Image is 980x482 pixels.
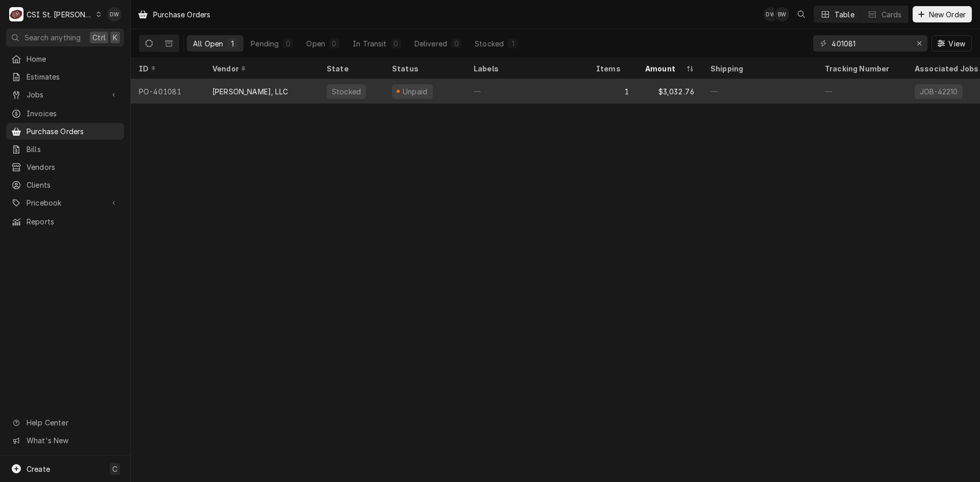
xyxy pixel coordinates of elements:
[285,38,291,49] div: 0
[107,7,121,21] div: DW
[6,123,124,140] a: Purchase Orders
[913,6,972,22] button: New Order
[510,38,516,49] div: 1
[453,38,459,49] div: 0
[946,38,967,49] span: View
[927,9,968,20] span: New Order
[6,159,124,175] a: Vendors
[6,414,124,431] a: Go to Help Center
[793,6,810,22] button: Open search
[131,79,204,104] div: PO-401081
[6,194,124,211] a: Go to Pricebook
[6,86,124,103] a: Go to Jobs
[27,180,119,190] span: Clients
[9,7,23,21] div: CSI St. Louis's Avatar
[764,7,778,21] div: Dyane Weber's Avatar
[775,7,789,21] div: BW
[24,32,81,43] span: Search anything
[702,79,817,104] div: —
[27,435,118,446] span: What's New
[27,216,119,227] span: Reports
[6,29,124,46] button: Search anythingCtrlK
[331,38,337,49] div: 0
[9,7,23,21] div: C
[353,38,387,49] div: In Transit
[401,86,429,97] div: Unpaid
[6,50,124,67] a: Home
[475,38,504,49] div: Stocked
[6,68,124,85] a: Estimates
[637,79,702,104] div: $3,032.76
[6,176,124,193] a: Clients
[6,213,124,230] a: Reports
[393,38,399,49] div: 0
[27,9,93,20] div: CSI St. [PERSON_NAME]
[764,7,778,21] div: DW
[306,38,325,49] div: Open
[27,54,119,64] span: Home
[107,7,121,21] div: Dyane Weber's Avatar
[392,63,455,74] div: Status
[113,32,117,43] span: K
[27,71,119,82] span: Estimates
[27,417,118,428] span: Help Center
[6,141,124,158] a: Bills
[212,86,288,97] div: [PERSON_NAME], LLC
[27,108,119,119] span: Invoices
[881,9,902,20] div: Cards
[92,32,106,43] span: Ctrl
[27,465,50,473] span: Create
[596,63,627,74] div: Items
[831,35,908,52] input: Keyword search
[835,9,854,20] div: Table
[27,126,119,137] span: Purchase Orders
[710,63,808,74] div: Shipping
[474,63,580,74] div: Labels
[775,7,789,21] div: Brad Wicks's Avatar
[27,197,104,208] span: Pricebook
[27,144,119,155] span: Bills
[112,464,117,474] span: C
[229,38,235,49] div: 1
[193,38,223,49] div: All Open
[27,162,119,172] span: Vendors
[212,63,308,74] div: Vendor
[414,38,447,49] div: Delivered
[6,105,124,122] a: Invoices
[911,35,927,52] button: Erase input
[331,86,362,97] div: Stocked
[465,79,588,104] div: —
[932,35,972,52] button: View
[919,86,959,97] div: JOB-42210
[825,63,898,74] div: Tracking Number
[817,79,906,104] div: —
[645,63,684,74] div: Amount
[327,63,376,74] div: State
[251,38,279,49] div: Pending
[6,432,124,449] a: Go to What's New
[27,89,104,100] span: Jobs
[588,79,637,104] div: 1
[139,63,194,74] div: ID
